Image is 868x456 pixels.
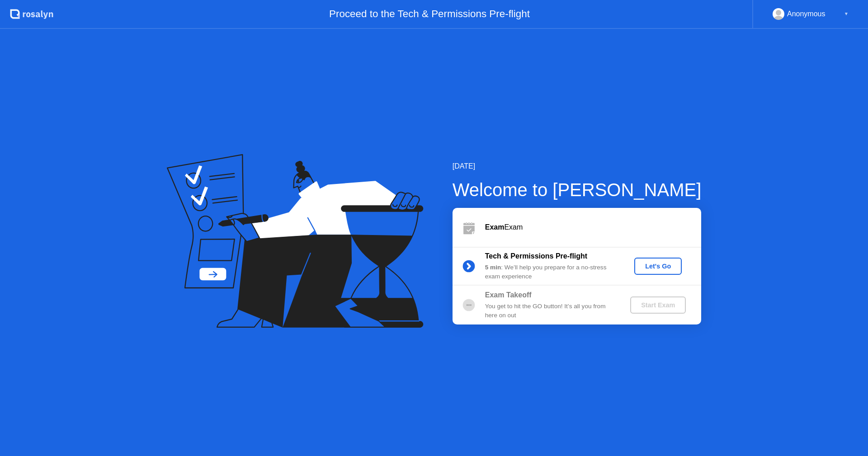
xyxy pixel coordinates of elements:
b: Exam Takeoff [485,291,532,299]
div: ▼ [844,8,849,20]
div: : We’ll help you prepare for a no-stress exam experience [485,263,615,282]
div: Welcome to [PERSON_NAME] [453,176,702,203]
div: [DATE] [453,161,702,172]
div: Let's Go [638,263,678,270]
b: Tech & Permissions Pre-flight [485,252,587,260]
div: Anonymous [787,8,826,20]
div: Exam [485,222,701,233]
div: Start Exam [634,301,682,309]
button: Let's Go [634,258,682,275]
button: Start Exam [630,296,686,314]
b: Exam [485,223,505,231]
b: 5 min [485,264,501,271]
div: You get to hit the GO button! It’s all you from here on out [485,302,615,320]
